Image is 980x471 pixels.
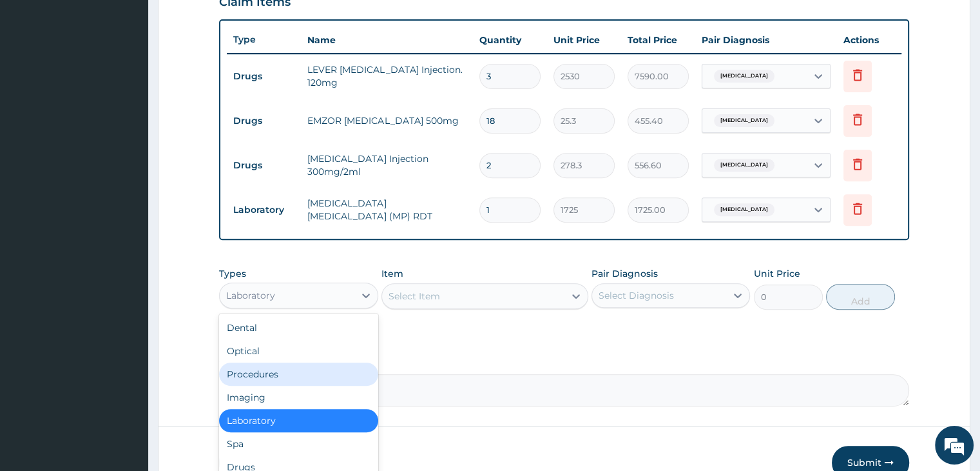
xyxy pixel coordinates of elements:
th: Pair Diagnosis [695,27,837,53]
th: Total Price [621,27,695,53]
span: [MEDICAL_DATA] [714,114,774,127]
th: Actions [837,27,901,53]
td: Laboratory [227,198,301,222]
span: We're online! [75,149,178,279]
div: Procedures [219,363,378,386]
label: Unit Price [754,267,800,280]
div: Spa [219,432,378,456]
label: Types [219,268,246,279]
div: Select Diagnosis [599,289,674,302]
button: Add [826,284,895,310]
td: [MEDICAL_DATA] Injection 300mg/2ml [301,146,472,185]
td: LEVER [MEDICAL_DATA] Injection. 120mg [301,57,472,95]
label: Pair Diagnosis [591,267,658,280]
th: Unit Price [547,27,621,53]
div: Laboratory [226,289,275,302]
span: [MEDICAL_DATA] [714,203,774,216]
td: Drugs [227,65,301,88]
td: EMZOR [MEDICAL_DATA] 500mg [301,108,472,134]
div: Laboratory [219,409,378,432]
div: Chat with us now [67,72,216,89]
th: Quantity [473,27,547,53]
textarea: Type your message and hit 'Enter' [6,325,245,370]
td: Drugs [227,109,301,133]
th: Name [301,27,472,53]
label: Comment [219,356,908,367]
label: Item [381,267,403,280]
div: Dental [219,316,378,339]
td: [MEDICAL_DATA] [MEDICAL_DATA] (MP) RDT [301,190,472,229]
span: [MEDICAL_DATA] [714,70,774,83]
div: Imaging [219,386,378,409]
th: Type [227,28,301,52]
td: Drugs [227,154,301,177]
div: Optical [219,339,378,363]
div: Minimize live chat window [211,6,242,37]
img: d_794563401_company_1708531726252_794563401 [24,65,52,97]
div: Select Item [389,290,440,303]
span: [MEDICAL_DATA] [714,159,774,172]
